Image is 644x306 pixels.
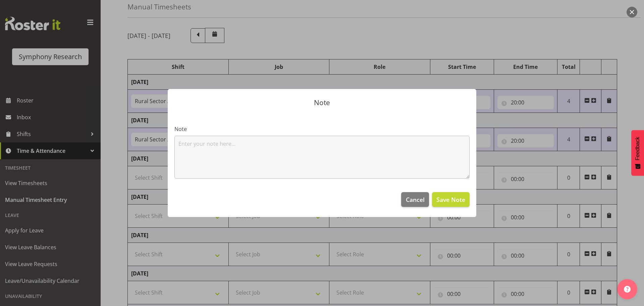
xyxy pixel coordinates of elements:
[624,286,631,293] img: help-xxl-2.png
[406,195,425,204] span: Cancel
[432,192,470,207] button: Save Note
[174,99,470,106] p: Note
[631,130,644,176] button: Feedback - Show survey
[436,195,465,204] span: Save Note
[635,137,641,160] span: Feedback
[174,125,470,133] label: Note
[401,192,429,207] button: Cancel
